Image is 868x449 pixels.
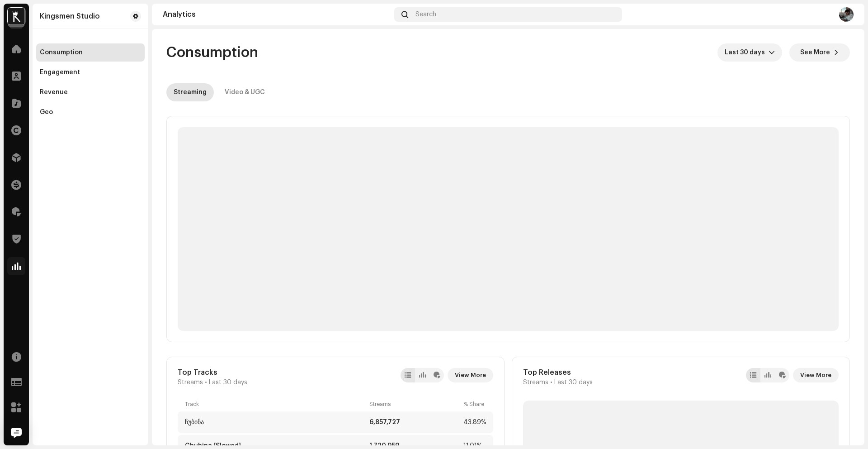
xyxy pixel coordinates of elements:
span: Streams [523,379,548,386]
div: Top Releases [523,368,593,377]
div: Streaming [174,83,207,101]
span: Streams [178,379,203,386]
re-m-nav-item: Geo [36,103,145,121]
div: Video & UGC [225,83,265,101]
div: Open Intercom Messenger [5,422,27,444]
div: % Share [463,401,486,408]
span: Last 30 days [209,379,247,386]
button: View More [793,368,839,382]
div: Engagement [40,69,80,76]
div: Revenue [40,89,68,96]
div: Streams [369,401,460,408]
button: View More [448,368,493,382]
div: 6,857,727 [369,419,460,426]
div: dropdown trigger [769,43,775,62]
span: See More [800,43,830,62]
div: 43.89% [463,419,486,426]
div: Kingsmen Studio [40,13,100,20]
span: View More [800,366,831,384]
div: ჩუბინა [185,419,204,426]
span: Search [415,11,436,18]
re-m-nav-item: Engagement [36,63,145,81]
div: Geo [40,109,53,116]
img: e7e1c77d-7ac2-4e23-a9aa-5e1bb7bb2ada [839,7,854,22]
div: Track [185,401,366,408]
button: See More [789,43,850,62]
div: Top Tracks [178,368,247,377]
re-m-nav-item: Revenue [36,83,145,101]
div: Consumption [40,49,83,56]
span: • [550,379,552,386]
span: Consumption [166,43,258,62]
img: e9e70cf3-c49a-424f-98c5-fab0222053be [7,7,25,25]
span: • [205,379,207,386]
div: Analytics [163,11,391,18]
span: View More [455,366,486,384]
span: Last 30 days [725,43,769,62]
re-m-nav-item: Consumption [36,43,145,62]
span: Last 30 days [554,379,593,386]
